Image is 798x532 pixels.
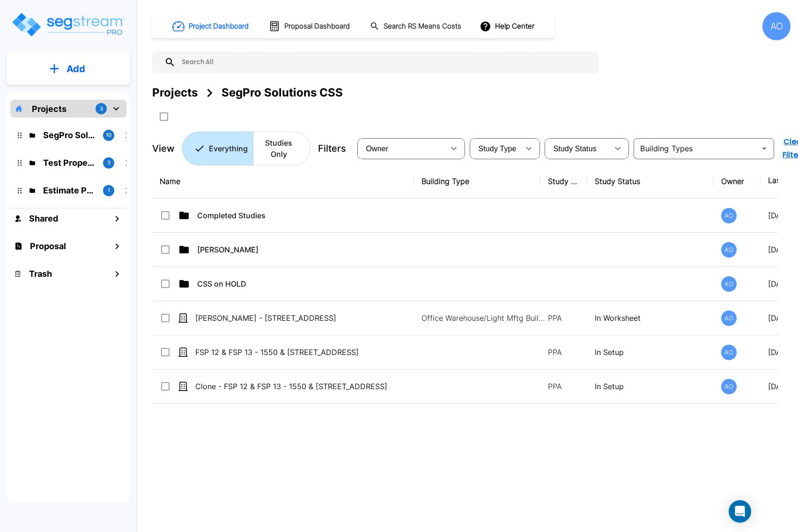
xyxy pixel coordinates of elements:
input: Building Types [636,142,756,155]
h1: Shared [29,212,58,225]
p: View [152,141,175,155]
p: CSS on HOLD [197,278,412,289]
h1: Search RS Means Costs [384,21,461,32]
p: 10 [106,131,111,139]
p: Office Warehouse/Light Mftg Building, Commercial Property Site [421,312,548,324]
p: SegPro Solutions CSS [43,129,96,141]
p: [PERSON_NAME] [197,244,412,255]
p: In Setup [595,381,706,392]
p: PPA [548,312,580,324]
p: Clone - FSP 12 & FSP 13 - 1550 & [STREET_ADDRESS] [195,381,410,392]
p: PPA [548,347,580,358]
p: 3 [100,105,103,113]
h1: Trash [29,267,52,280]
div: AO [721,208,737,223]
span: Owner [366,145,388,153]
button: Everything [182,132,253,165]
h1: Project Dashboard [189,21,249,32]
button: SelectAll [155,107,173,126]
p: In Setup [595,347,706,358]
div: AO [721,345,737,360]
div: AO [721,242,737,258]
p: Add [66,62,85,76]
p: [PERSON_NAME] - [STREET_ADDRESS] [195,312,410,324]
div: Select [547,135,608,162]
span: Study Type [478,145,516,153]
button: Proposal Dashboard [265,16,355,36]
div: AO [762,12,791,40]
h1: Proposal [30,240,66,252]
div: AO [721,310,737,326]
p: Test Property Folder [43,156,96,169]
p: Everything [209,143,248,154]
div: AO [721,276,737,292]
th: Building Type [414,164,540,199]
span: Study Status [553,145,597,153]
p: Completed Studies [197,210,412,221]
p: 3 [107,159,111,167]
button: Studies Only [253,132,310,165]
img: Logo [11,11,126,38]
th: Study Status [587,164,714,199]
h1: Proposal Dashboard [284,21,350,32]
p: FSP 12 & FSP 13 - 1550 & [STREET_ADDRESS] [195,347,410,358]
p: In Worksheet [595,312,706,324]
button: Search RS Means Costs [366,17,466,36]
p: Projects [32,103,66,115]
p: 1 [108,186,110,194]
div: Projects [152,84,198,101]
div: Select [359,135,444,162]
th: Study Type [540,164,587,199]
div: SegPro Solutions CSS [222,84,343,101]
button: Project Dashboard [169,16,254,37]
p: Estimate Property [43,184,96,197]
th: Owner [714,164,761,199]
div: Open Intercom Messenger [729,500,751,523]
button: Add [7,55,130,82]
p: Studies Only [259,137,299,160]
button: Help Center [478,17,538,35]
div: AO [721,379,737,394]
input: Search All [176,52,594,73]
div: Platform [182,132,310,165]
th: Name [152,164,414,199]
p: Filters [318,141,346,155]
p: PPA [548,381,580,392]
div: Select [472,135,519,162]
button: Open [758,142,771,155]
